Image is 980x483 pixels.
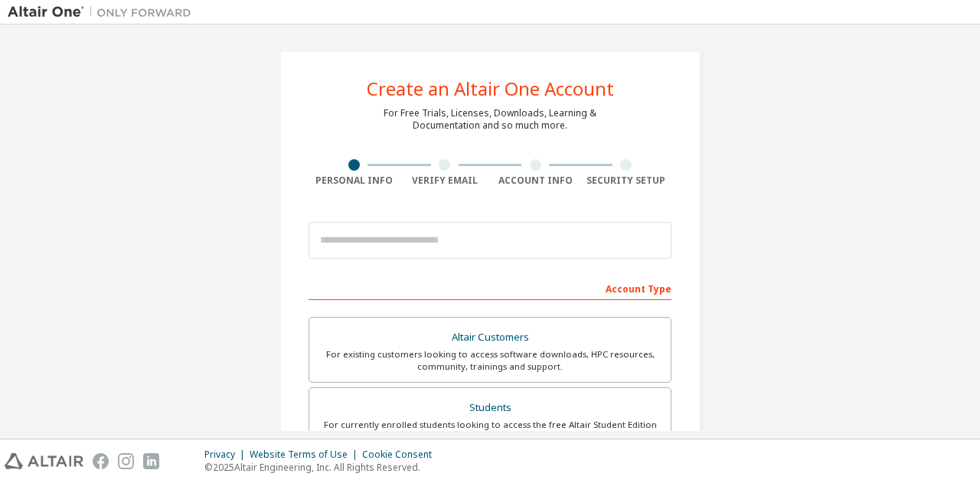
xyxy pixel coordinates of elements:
div: Personal Info [309,175,400,187]
img: linkedin.svg [143,453,159,469]
div: For existing customers looking to access software downloads, HPC resources, community, trainings ... [318,348,661,373]
p: © 2025 Altair Engineering, Inc. All Rights Reserved. [204,461,441,474]
img: instagram.svg [118,453,134,469]
img: Altair One [8,5,199,20]
div: Security Setup [581,175,672,187]
div: For currently enrolled students looking to access the free Altair Student Edition bundle and all ... [318,419,661,443]
div: Create an Altair One Account [367,80,614,98]
div: Privacy [204,449,250,461]
div: Cookie Consent [362,449,441,461]
div: Students [318,397,661,419]
img: facebook.svg [93,453,109,469]
img: altair_logo.svg [5,453,83,469]
div: Account Info [490,175,581,187]
div: Altair Customers [318,327,661,348]
div: Account Type [309,276,671,300]
div: Website Terms of Use [250,449,362,461]
div: For Free Trials, Licenses, Downloads, Learning & Documentation and so much more. [384,107,596,132]
div: Verify Email [400,175,491,187]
